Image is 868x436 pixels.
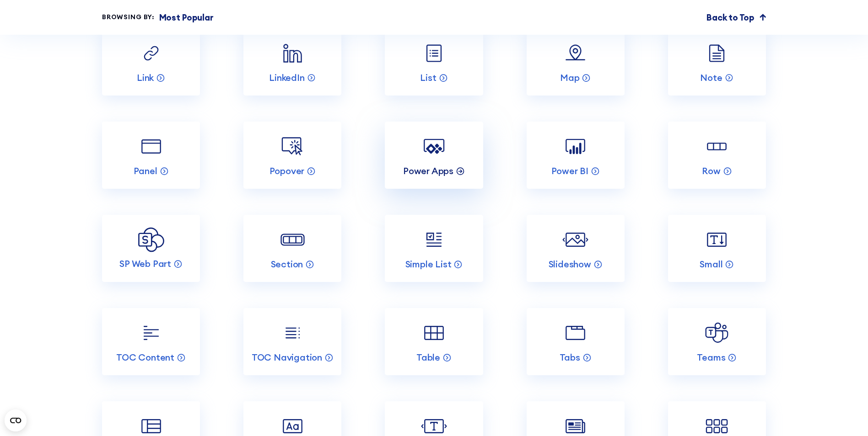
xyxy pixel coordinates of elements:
img: Small [704,227,730,253]
p: Popover [270,165,305,177]
a: Simple List [385,215,483,282]
iframe: Chat Widget [703,330,868,436]
img: Section [280,227,306,253]
a: Slideshow [527,215,625,282]
a: List [385,28,483,96]
img: Note [704,40,730,66]
p: Link [137,72,154,84]
a: SP Web Part [102,215,200,282]
img: TOC Content [138,320,164,346]
p: Slideshow [549,258,591,270]
img: Power BI [562,133,588,160]
img: Simple List [421,227,447,253]
p: TOC Content [116,351,174,363]
img: Row [704,133,730,160]
a: Back to Top [706,11,766,24]
img: Slideshow [562,227,588,253]
a: Popover [243,122,341,189]
p: List [420,72,436,84]
div: Browsing by: [102,12,155,22]
img: Panel [138,133,164,160]
img: SP Web Part [138,227,164,253]
p: Power Apps [403,165,453,177]
a: Table [385,308,483,375]
img: Tabs [562,320,588,346]
p: Small [700,258,722,270]
button: Open CMP widget [5,409,27,431]
img: LinkedIn [280,40,306,66]
a: TOC Navigation [243,308,341,375]
p: Note [700,72,722,84]
a: Panel [102,122,200,189]
a: Row [668,122,766,189]
p: Most Popular [159,11,214,24]
img: Link [138,40,164,66]
a: LinkedIn [243,28,341,96]
a: Teams [668,308,766,375]
img: Power Apps [421,133,447,160]
p: SP Web Part [119,258,171,270]
img: Popover [280,133,306,160]
p: Panel [134,165,157,177]
a: Small [668,215,766,282]
a: Note [668,28,766,96]
p: Back to Top [706,11,754,24]
a: Section [243,215,341,282]
p: Map [560,72,579,84]
a: Link [102,28,200,96]
a: Map [527,28,625,96]
a: Tabs [527,308,625,375]
a: Power BI [527,122,625,189]
p: Table [416,351,440,363]
a: TOC Content [102,308,200,375]
p: Simple List [405,258,452,270]
p: Teams [697,351,725,363]
p: Tabs [560,351,580,363]
img: TOC Navigation [280,320,306,346]
p: Section [271,258,303,270]
p: Row [702,165,720,177]
img: List [421,40,447,66]
img: Map [562,40,588,66]
img: Table [421,320,447,346]
p: Power BI [551,165,588,177]
img: Teams [704,320,730,346]
p: TOC Navigation [252,351,322,363]
p: LinkedIn [269,72,304,84]
a: Power Apps [385,122,483,189]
